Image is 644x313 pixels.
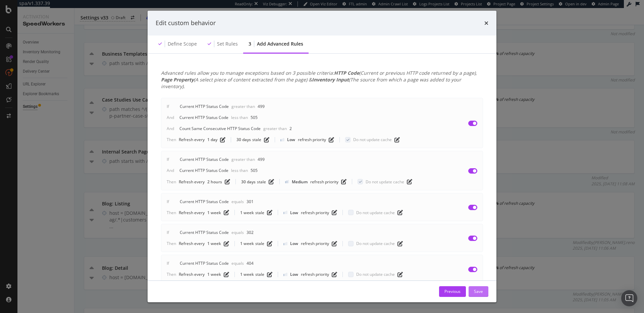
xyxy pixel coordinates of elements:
[156,19,216,27] div: Edit custom behavior
[263,126,287,131] div: Greater than
[167,199,169,204] div: If
[224,241,229,246] div: pen-to-square
[353,137,392,142] span: Do not update cache
[179,126,261,131] div: Count Same Consecutive HTTP Status Code
[241,179,256,185] div: 30 days
[290,241,298,246] div: Low
[231,168,248,173] div: Less than
[167,271,176,277] div: Then
[167,230,169,235] div: If
[356,271,395,277] span: Do not update cache
[397,272,403,277] div: pen-to-square
[167,179,176,185] div: Then
[285,180,289,183] img: j32suk7ufU7viAAAAAElFTkSuQmCC
[247,230,254,235] div: 302
[267,272,272,277] div: pen-to-square
[283,242,287,245] img: Yo1DZTjnOBfEZTkXj00cav03WZSR3qnEnDcAAAAASUVORK5CYII=
[257,41,303,47] div: Add advanced rules
[167,260,169,266] div: If
[167,241,176,246] div: Then
[167,104,169,109] div: If
[225,179,230,184] div: pen-to-square
[397,210,403,215] div: pen-to-square
[444,289,461,294] div: Previous
[240,271,254,277] div: 1 week
[220,137,225,142] div: pen-to-square
[231,156,255,162] div: Greater than
[356,241,395,246] span: Do not update cache
[439,286,466,297] button: Previous
[180,199,229,204] div: Current HTTP Status Code
[267,210,272,215] div: pen-to-square
[167,210,176,215] div: Then
[179,271,205,277] div: Refresh every
[301,210,329,215] div: refresh priority
[224,272,229,277] div: pen-to-square
[290,210,298,215] div: Low
[179,168,228,173] div: Current HTTP Status Code
[251,115,258,120] div: 505
[231,230,244,235] div: Equals
[255,241,264,246] div: stale
[180,104,229,109] div: Current HTTP Status Code
[247,260,254,266] div: 404
[332,241,337,246] div: pen-to-square
[168,41,197,47] div: Define scope
[366,179,404,185] span: Do not update cache
[167,156,169,162] div: If
[298,137,326,142] div: refresh priority
[258,104,265,109] div: 499
[236,137,251,142] div: 30 days
[240,241,254,246] div: 1 week
[179,115,228,120] div: Current HTTP Status Code
[180,230,229,235] div: Current HTTP Status Code
[312,76,349,83] b: Inventory Input
[469,286,488,297] button: Save
[207,271,221,277] div: 1 week
[179,241,205,246] div: Refresh every
[179,179,205,185] div: Refresh every
[161,76,194,83] b: Page Property
[207,210,221,215] div: 1 week
[252,137,261,142] div: stale
[301,271,329,277] div: refresh priority
[474,289,483,294] div: Save
[179,137,205,142] div: Refresh every
[257,179,266,185] div: stale
[231,260,244,266] div: Equals
[179,210,205,215] div: Refresh every
[301,241,329,246] div: refresh priority
[255,271,264,277] div: stale
[310,179,338,185] div: refresh priority
[231,115,248,120] div: Less than
[280,138,284,141] img: Yo1DZTjnOBfEZTkXj00cav03WZSR3qnEnDcAAAAASUVORK5CYII=
[264,137,269,142] div: pen-to-square
[207,241,221,246] div: 1 week
[161,70,483,90] div: Advanced rules allow you to manage exceptions based on 3 possible criteria: (Current or previous ...
[356,210,395,215] span: Do not update cache
[167,137,176,142] div: Then
[231,199,244,204] div: Equals
[332,272,337,277] div: pen-to-square
[224,210,229,215] div: pen-to-square
[621,290,637,306] div: Open Intercom Messenger
[217,41,238,47] div: Set rules
[167,115,174,120] div: And
[407,179,412,184] div: pen-to-square
[167,168,174,173] div: And
[394,137,400,142] div: pen-to-square
[334,70,359,76] b: HTTP Code
[289,126,292,131] div: 2
[292,179,308,185] div: Medium
[231,104,255,109] div: Greater than
[240,210,254,215] div: 1 week
[180,156,229,162] div: Current HTTP Status Code
[251,168,258,173] div: 505
[329,137,334,142] div: pen-to-square
[258,156,265,162] div: 499
[269,179,274,184] div: pen-to-square
[180,260,229,266] div: Current HTTP Status Code
[267,241,272,246] div: pen-to-square
[332,210,337,215] div: pen-to-square
[290,271,298,277] div: Low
